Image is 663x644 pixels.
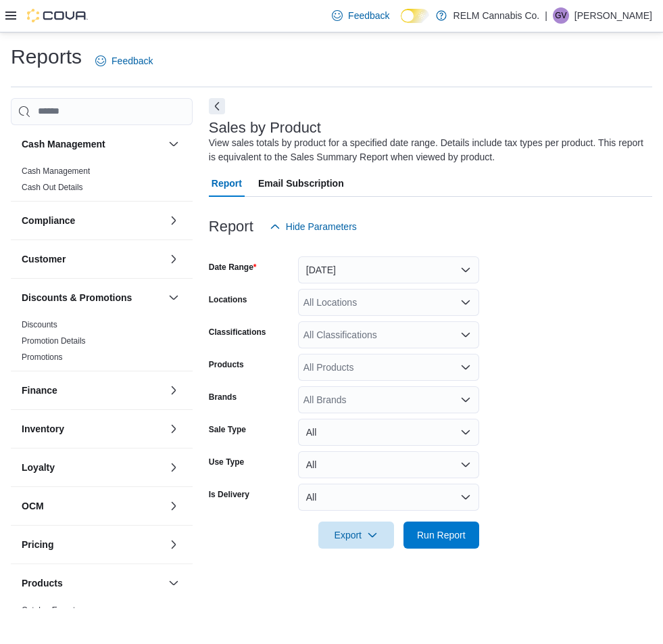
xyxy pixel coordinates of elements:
[209,392,237,402] label: Brands
[22,166,90,177] span: Cash Management
[22,605,75,615] a: Catalog Export
[22,252,66,266] h3: Customer
[298,256,479,283] button: [DATE]
[166,251,182,267] button: Customer
[11,43,82,70] h1: Reports
[460,297,471,308] button: Open list of options
[22,352,63,362] a: Promotions
[22,137,105,151] h3: Cash Management
[401,9,429,23] input: Dark Mode
[326,2,395,29] a: Feedback
[22,336,86,346] a: Promotion Details
[460,394,471,405] button: Open list of options
[22,384,163,397] button: Finance
[209,457,244,467] label: Use Type
[212,170,242,197] span: Report
[166,212,182,229] button: Compliance
[22,384,57,397] h3: Finance
[22,252,163,266] button: Customer
[326,522,386,549] span: Export
[209,424,246,435] label: Sale Type
[22,183,83,192] a: Cash Out Details
[22,291,132,304] h3: Discounts & Promotions
[286,220,357,233] span: Hide Parameters
[298,419,479,446] button: All
[11,317,193,371] div: Discounts & Promotions
[22,320,57,329] a: Discounts
[22,538,163,551] button: Pricing
[209,218,253,235] h3: Report
[166,421,182,437] button: Inventory
[166,382,182,398] button: Finance
[22,319,57,330] span: Discounts
[209,359,244,370] label: Products
[545,7,547,24] p: |
[401,23,401,24] span: Dark Mode
[166,459,182,476] button: Loyalty
[209,262,257,273] label: Date Range
[22,499,44,513] h3: OCM
[22,576,63,590] h3: Products
[553,7,569,24] div: Greysen vanin
[22,214,163,227] button: Compliance
[22,291,163,304] button: Discounts & Promotions
[460,362,471,373] button: Open list of options
[209,327,266,338] label: Classifications
[555,7,566,24] span: Gv
[318,522,394,549] button: Export
[22,605,75,616] span: Catalog Export
[209,489,249,500] label: Is Delivery
[403,522,479,549] button: Run Report
[298,484,479,511] button: All
[417,528,466,542] span: Run Report
[209,120,321,136] h3: Sales by Product
[11,163,193,201] div: Cash Management
[22,166,90,176] a: Cash Management
[90,47,158,74] a: Feedback
[166,498,182,514] button: OCM
[574,7,652,24] p: [PERSON_NAME]
[22,576,163,590] button: Products
[264,213,362,240] button: Hide Parameters
[27,9,88,22] img: Cova
[22,499,163,513] button: OCM
[112,54,153,68] span: Feedback
[453,7,540,24] p: RELM Cannabis Co.
[209,294,247,305] label: Locations
[209,98,225,114] button: Next
[348,9,389,22] span: Feedback
[22,137,163,151] button: Cash Management
[258,170,344,197] span: Email Subscription
[166,575,182,591] button: Products
[22,336,86,346] span: Promotion Details
[22,538,53,551] h3: Pricing
[166,290,182,306] button: Discounts & Promotions
[166,536,182,553] button: Pricing
[22,422,64,436] h3: Inventory
[460,329,471,340] button: Open list of options
[166,136,182,152] button: Cash Management
[22,461,55,474] h3: Loyalty
[298,451,479,478] button: All
[22,461,163,474] button: Loyalty
[209,136,645,164] div: View sales totals by product for a specified date range. Details include tax types per product. T...
[11,602,193,640] div: Products
[22,422,163,436] button: Inventory
[22,214,75,227] h3: Compliance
